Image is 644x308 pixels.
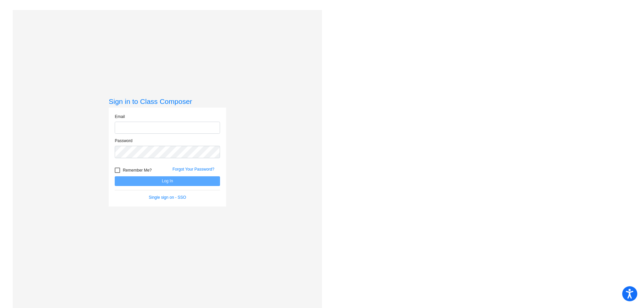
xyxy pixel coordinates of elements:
[109,97,226,106] h3: Sign in to Class Composer
[123,166,152,174] span: Remember Me?
[115,176,220,186] button: Log In
[172,167,214,172] a: Forgot Your Password?
[149,195,186,200] a: Single sign on - SSO
[115,114,125,120] label: Email
[115,138,132,144] label: Password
